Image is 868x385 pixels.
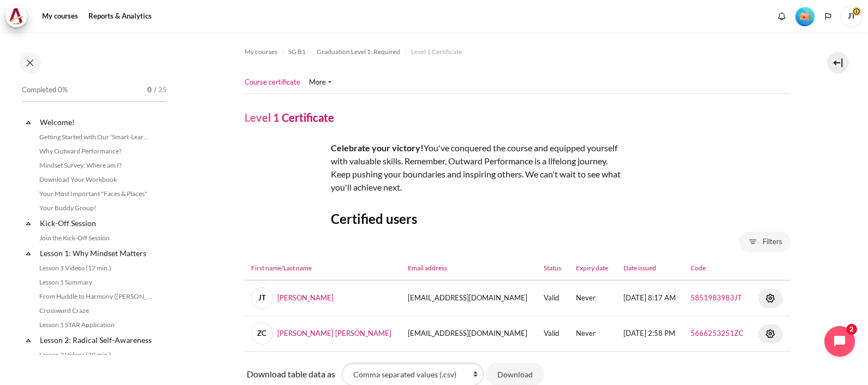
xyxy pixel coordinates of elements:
[764,327,777,340] img: Actions
[38,246,155,260] a: Lesson 1: Why Mindset Matters
[245,110,334,125] h4: Level 1 Certificate
[774,8,790,25] div: Show notification window with no new notifications
[569,280,617,316] td: Never
[23,117,34,128] span: Collapse
[623,264,656,272] a: Date issued
[569,316,617,352] td: Never
[251,323,273,345] span: ZC
[841,5,863,27] span: JT
[317,47,400,57] span: Graduation Level 1: Required
[38,5,82,27] a: My courses
[245,47,277,57] span: My courses
[791,6,819,26] a: Level #1
[251,293,334,302] a: JT[PERSON_NAME]
[251,287,273,309] span: JT
[147,85,152,96] span: 0
[36,145,155,158] a: Why Outward Performance?
[691,264,706,272] a: Code
[36,131,155,144] a: Getting Started with Our 'Smart-Learning' Platform
[617,316,684,352] td: [DATE] 2:58 PM
[283,264,312,272] a: Last name
[617,280,684,316] td: [DATE] 8:17 AM
[245,45,277,58] a: My courses
[247,368,335,381] label: Download table data as
[36,262,155,275] a: Lesson 1 Videos (17 min.)
[764,292,777,305] img: Actions
[331,143,424,153] strong: Celebrate your victory!
[36,187,155,200] a: Your Most Important "Faces & Places"
[38,115,155,129] a: Welcome!
[36,232,155,245] a: Join the Kick-Off Session
[317,45,400,58] a: Graduation Level 1: Required
[251,264,281,272] a: First name
[411,45,462,58] a: Level 1 Certificate
[23,248,34,259] span: Collapse
[795,6,815,26] div: Level #1
[544,264,561,272] a: Status
[537,280,569,316] td: Valid
[22,85,68,96] span: Completed 0%
[36,290,155,303] a: From Huddle to Harmony ([PERSON_NAME]'s Story)
[820,8,836,25] button: Languages
[245,43,790,61] nav: Navigation bar
[36,159,155,172] a: Mindset Survey: Where am I?
[763,236,782,247] span: Filters
[23,218,34,229] span: Collapse
[691,293,742,302] a: 5851983983JT
[411,47,462,57] span: Level 1 Certificate
[537,316,569,352] td: Valid
[245,257,402,280] th: /
[841,5,863,27] a: User menu
[36,348,155,362] a: Lesson 2 Videos (20 min.)
[408,264,447,272] a: Email address
[401,316,537,352] td: [EMAIL_ADDRESS][DOMAIN_NAME]
[154,85,167,96] span: / 25
[245,210,790,227] h3: Certified users
[245,77,300,88] a: Course certificate
[38,333,155,347] a: Lesson 2: Radical Self-Awareness
[251,329,391,337] a: ZC[PERSON_NAME] [PERSON_NAME]
[36,304,155,317] a: Crossword Craze
[22,82,167,113] a: Completed 0% 0 / 25
[245,141,326,223] img: adet
[288,45,306,58] a: SG B1
[739,232,790,252] button: Filters
[38,216,155,230] a: Kick-Off Session
[576,264,608,272] a: Expiry date
[36,173,155,186] a: Download Your Workbook
[245,141,627,194] div: You've conquered the course and equipped yourself with valuable skills. Remember, Outward Perform...
[36,276,155,289] a: Lesson 1 Summary
[795,7,815,26] img: Level #1
[23,335,34,346] span: Collapse
[401,280,537,316] td: [EMAIL_ADDRESS][DOMAIN_NAME]
[309,77,331,88] a: More
[36,202,155,215] a: Your Buddy Group!
[36,318,155,331] a: Lesson 1 STAR Application
[9,8,24,25] img: Architeck
[5,5,33,27] a: Architeck Architeck
[288,47,306,57] span: SG B1
[85,5,156,27] a: Reports & Analytics
[691,329,744,337] a: 5666253251ZC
